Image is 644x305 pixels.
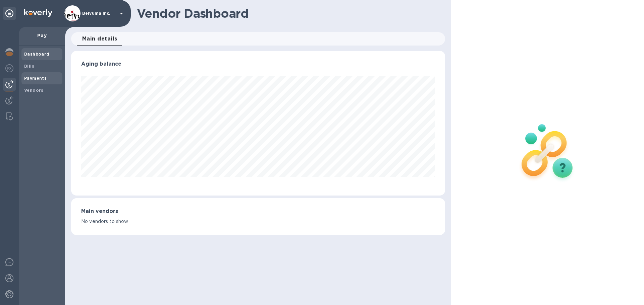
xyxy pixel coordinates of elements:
p: Pay [24,32,60,39]
b: Dashboard [24,52,50,57]
div: Unpin categories [3,7,16,20]
img: Logo [24,9,52,17]
b: Payments [24,76,47,81]
span: Main details [82,34,117,44]
img: Foreign exchange [5,64,13,72]
b: Vendors [24,88,44,93]
h3: Main vendors [81,208,435,215]
p: No vendors to show [81,218,435,225]
h3: Aging balance [81,61,435,67]
p: Beivuma Inc. [82,11,116,16]
b: Bills [24,64,34,69]
h1: Vendor Dashboard [137,6,440,20]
